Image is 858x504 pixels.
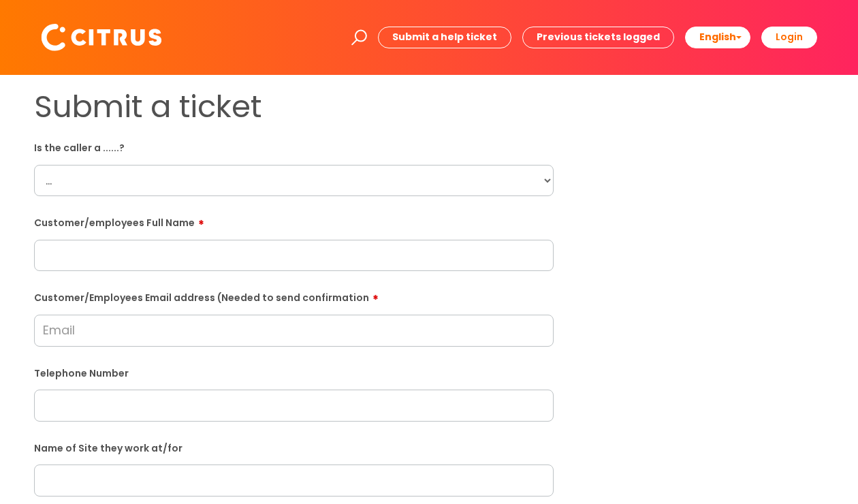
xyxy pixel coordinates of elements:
label: Name of Site they work at/for [34,440,554,454]
a: Previous tickets logged [522,27,674,48]
b: Login [776,30,803,44]
a: Submit a help ticket [378,27,511,48]
span: English [699,30,736,44]
label: Customer/Employees Email address (Needed to send confirmation [34,287,554,304]
label: Customer/employees Full Name [34,212,554,229]
label: Telephone Number [34,365,554,379]
a: Login [761,27,817,48]
label: Is the caller a ......? [34,140,554,154]
h1: Submit a ticket [34,89,554,125]
input: Email [34,315,554,346]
